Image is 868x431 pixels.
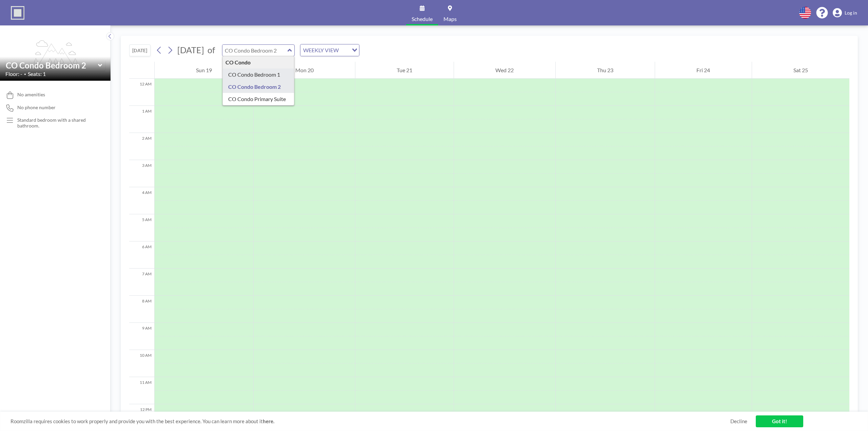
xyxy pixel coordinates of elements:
div: 10 AM [129,350,154,377]
div: Mon 20 [254,62,355,79]
input: Search for option [341,46,348,55]
input: CO Condo Bedroom 2 [6,60,98,70]
div: 3 AM [129,160,154,187]
span: of [208,45,215,55]
div: Tue 21 [355,62,454,79]
div: CO Condo Primary Suite [223,93,294,105]
div: CO Condo Bedroom 2 [223,81,294,93]
span: WEEKLY VIEW [302,46,340,55]
div: 1 AM [129,106,154,133]
div: 4 AM [129,187,154,214]
div: 12 AM [129,79,154,106]
div: 2 AM [129,133,154,160]
span: Schedule [412,16,433,22]
div: 5 AM [129,214,154,241]
div: Search for option [300,44,359,56]
img: organization-logo [11,6,24,20]
div: CO Condo Bedroom 1 [223,68,294,81]
div: 7 AM [129,269,154,296]
span: [DATE] [177,45,204,55]
div: 6 AM [129,241,154,269]
a: Log in [833,8,857,18]
div: Thu 23 [556,62,655,79]
div: 8 AM [129,296,154,323]
span: No amenities [17,92,45,98]
div: 11 AM [129,377,154,404]
div: Sat 25 [752,62,849,79]
input: CO Condo Bedroom 2 [222,45,288,56]
span: Maps [443,16,457,22]
span: Seats: 1 [28,71,46,77]
div: 9 AM [129,323,154,350]
span: Roomzilla requires cookies to work properly and provide you with the best experience. You can lea... [11,418,730,425]
button: [DATE] [129,44,151,56]
a: Got it! [756,415,803,427]
span: No phone number [17,104,56,111]
div: Sun 19 [155,62,253,79]
span: Log in [845,10,857,16]
p: Standard bedroom with a shared bathroom. [17,117,97,129]
span: • [24,72,26,76]
div: Wed 22 [454,62,555,79]
span: Floor: - [5,71,22,77]
div: CO Condo [223,56,294,68]
a: Decline [730,418,747,425]
a: here. [263,418,274,424]
div: Fri 24 [655,62,751,79]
